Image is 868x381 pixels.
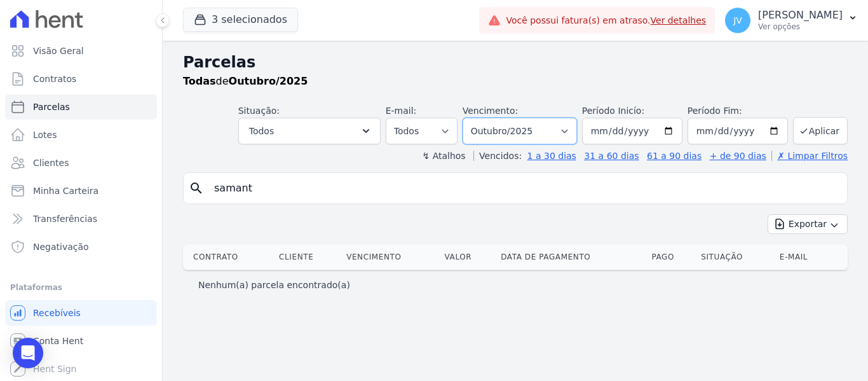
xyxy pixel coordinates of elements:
p: Ver opções [758,22,843,32]
th: Vencimento [341,244,439,270]
a: Negativação [5,234,157,260]
input: Buscar por nome do lote ou do cliente [207,176,842,201]
button: Aplicar [793,117,848,144]
th: Pago [646,244,696,270]
a: Recebíveis [5,300,157,326]
h2: Parcelas [183,51,848,74]
span: Você possui fatura(s) em atraso. [506,14,706,27]
a: Transferências [5,206,157,232]
th: Cliente [274,244,341,270]
div: Open Intercom Messenger [13,338,43,368]
label: Vencimento: [463,106,518,116]
span: JV [733,16,742,25]
a: ✗ Limpar Filtros [771,151,848,161]
span: Clientes [33,156,69,169]
button: JV [PERSON_NAME] Ver opções [715,3,868,38]
span: Transferências [33,212,97,225]
a: 61 a 90 dias [647,151,702,161]
label: E-mail: [386,106,417,116]
span: Recebíveis [33,307,81,319]
label: Vencidos: [473,151,522,161]
span: Conta Hent [33,335,83,347]
th: E-mail [775,244,832,270]
label: Situação: [238,106,280,116]
button: Todos [238,118,381,144]
a: Parcelas [5,94,157,120]
a: Lotes [5,122,157,148]
p: de [183,74,308,89]
span: Contratos [33,73,76,85]
span: Minha Carteira [33,184,98,197]
a: Visão Geral [5,38,157,64]
span: Negativação [33,240,89,253]
th: Valor [440,244,496,270]
label: Período Inicío: [582,106,644,116]
button: 3 selecionados [183,8,298,32]
span: Todos [249,123,274,139]
a: + de 90 dias [710,151,766,161]
a: Conta Hent [5,328,157,354]
a: Ver detalhes [651,15,707,25]
strong: Todas [183,75,216,87]
span: Visão Geral [33,45,84,57]
a: 31 a 60 dias [584,151,639,161]
th: Situação [696,244,775,270]
label: Período Fim: [688,104,788,118]
a: Contratos [5,66,157,92]
th: Contrato [183,244,274,270]
a: Clientes [5,150,157,176]
span: Lotes [33,128,57,141]
a: 1 a 30 dias [527,151,576,161]
p: Nenhum(a) parcela encontrado(a) [198,279,350,291]
i: search [189,181,204,196]
th: Data de Pagamento [496,244,646,270]
a: Minha Carteira [5,178,157,204]
button: Exportar [768,214,848,234]
strong: Outubro/2025 [229,75,308,87]
div: Plataformas [10,280,152,295]
p: [PERSON_NAME] [758,9,843,22]
label: ↯ Atalhos [422,151,465,161]
span: Parcelas [33,100,70,113]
